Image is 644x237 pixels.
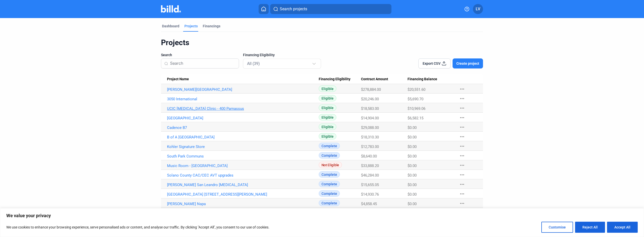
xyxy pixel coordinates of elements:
span: Eligible [319,105,336,111]
span: Not Eligible [319,162,342,168]
span: $0.00 [408,183,417,187]
button: Reject All [575,222,605,233]
button: LV [473,4,483,14]
mat-icon: more_horiz [459,162,465,168]
span: Search projects [280,6,307,12]
span: Eligible [319,86,336,92]
span: $8,640.00 [361,154,377,159]
div: Projects [161,38,483,47]
mat-icon: more_horiz [459,143,465,149]
span: $5,690.70 [408,97,423,101]
a: B of A [GEOGRAPHIC_DATA] [167,135,319,139]
mat-icon: more_horiz [459,86,465,92]
div: Financings [203,24,220,29]
a: [PERSON_NAME] San Leandro [MEDICAL_DATA] [167,183,319,187]
span: $0.00 [408,192,417,197]
a: Kohler Signature Store [167,144,319,149]
span: $0.00 [408,125,417,130]
a: [PERSON_NAME] Napa [167,202,319,206]
span: Financing Eligibility [319,77,350,82]
mat-icon: more_horiz [459,105,465,111]
mat-icon: more_horiz [459,134,465,140]
p: We value your privacy [6,213,638,219]
span: Create project [456,61,479,66]
span: $0.00 [408,144,417,149]
input: Search [170,58,236,69]
a: South Park Communs [167,154,319,159]
span: Search [161,52,172,57]
img: Billd Company Logo [161,5,181,13]
span: Export CSV [423,61,440,66]
mat-icon: more_horiz [459,181,465,187]
span: $4,858.45 [361,202,377,206]
mat-icon: more_horiz [459,115,465,121]
span: $29,088.00 [361,125,379,130]
button: Create project [453,58,483,68]
span: Eligible [319,124,336,130]
span: $18,583.00 [361,106,379,111]
span: Complete [319,171,340,178]
div: Contract Amount [361,77,407,82]
span: Complete [319,190,340,197]
button: Customise [541,222,573,233]
span: $14,930.76 [361,192,379,197]
a: [PERSON_NAME][GEOGRAPHIC_DATA] [167,87,319,92]
mat-icon: more_horiz [459,200,465,206]
a: UCIC [MEDICAL_DATA] Clinic - 400 Parnassus [167,106,319,111]
span: $0.00 [408,154,417,159]
div: Financing Balance [408,77,454,82]
a: 3050 International [167,97,319,101]
mat-icon: more_horiz [459,124,465,130]
a: Solano County CAC/CEC AVT upgrades [167,173,319,178]
span: Financing Eligibility [243,52,275,57]
mat-icon: more_horiz [459,96,465,102]
mat-icon: more_horiz [459,153,465,159]
span: LV [476,6,480,12]
a: Cadence B7 [167,125,319,130]
span: Project Name [167,77,189,82]
a: [GEOGRAPHIC_DATA] [STREET_ADDRESS][PERSON_NAME] [167,192,319,197]
a: [GEOGRAPHIC_DATA] [167,116,319,120]
span: Complete [319,200,340,206]
button: Search projects [270,4,391,14]
span: $33,888.20 [361,164,379,168]
span: Complete [319,143,340,149]
mat-select-trigger: All (39) [247,61,260,66]
span: $0.00 [408,202,417,206]
span: $46,284.00 [361,173,379,178]
a: Music Room - [GEOGRAPHIC_DATA] [167,164,319,168]
div: Projects [184,24,198,29]
div: Project Name [167,77,319,82]
span: $0.00 [408,173,417,178]
button: Accept All [607,222,638,233]
p: We use cookies to enhance your browsing experience, serve personalised ads or content, and analys... [6,224,269,230]
span: $20,551.60 [408,87,425,92]
span: $20,246.00 [361,97,379,101]
mat-icon: more_horiz [459,172,465,178]
span: $0.00 [408,135,417,139]
span: Contract Amount [361,77,388,82]
span: $14,904.00 [361,116,379,120]
span: Complete [319,181,340,187]
div: Financing Eligibility [319,77,361,82]
span: Complete [319,152,340,159]
span: $10,969.06 [408,106,425,111]
button: Export CSV [418,58,451,68]
span: Eligible [319,133,336,139]
span: $0.00 [408,164,417,168]
span: Financing Balance [408,77,437,82]
span: $18,310.30 [361,135,379,139]
span: $6,582.15 [408,116,423,120]
div: Dashboard [162,24,179,29]
mat-icon: more_horiz [459,191,465,197]
span: Eligible [319,114,336,120]
span: $15,655.05 [361,183,379,187]
span: $12,783.00 [361,144,379,149]
span: Eligible [319,95,336,101]
span: $278,884.00 [361,87,381,92]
